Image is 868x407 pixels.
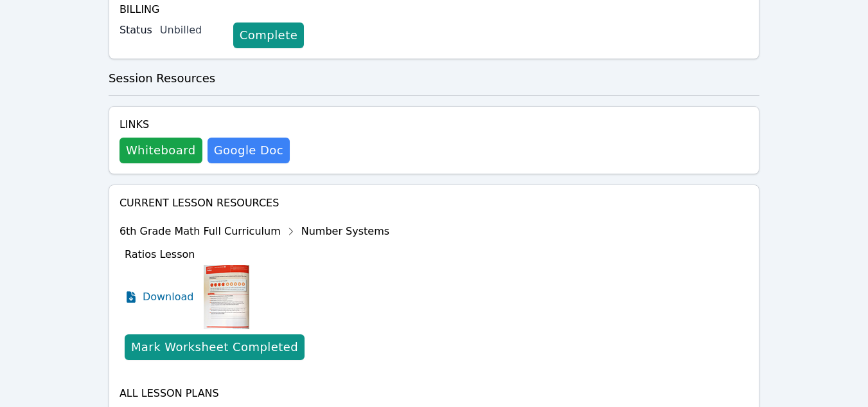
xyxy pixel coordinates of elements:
span: Ratios Lesson [125,248,195,260]
div: Unbilled [160,23,223,38]
h4: Links [120,117,290,132]
div: Mark Worksheet Completed [131,338,298,356]
img: Ratios Lesson [204,265,249,329]
h4: All Lesson Plans [120,386,748,401]
a: Download [125,265,194,329]
button: Mark Worksheet Completed [125,334,305,360]
h4: Billing [120,2,748,17]
a: Complete [233,23,304,48]
h4: Current Lesson Resources [120,195,748,211]
div: 6th Grade Math Full Curriculum Number Systems [120,221,389,242]
label: Status [120,23,152,38]
button: Whiteboard [120,138,202,163]
h3: Session Resources [109,69,759,87]
a: Google Doc [208,138,290,163]
span: Download [143,289,194,305]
